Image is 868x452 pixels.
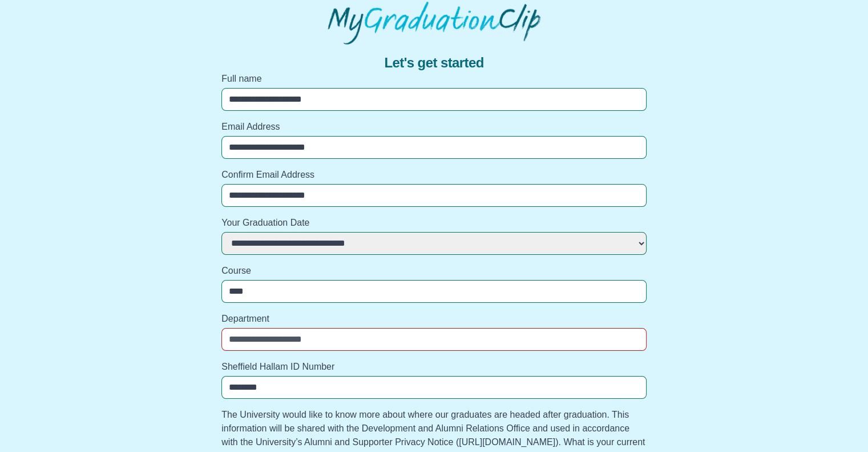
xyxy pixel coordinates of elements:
[221,360,647,374] label: Sheffield Hallam ID Number
[221,168,647,182] label: Confirm Email Address
[221,312,647,326] label: Department
[221,216,647,230] label: Your Graduation Date
[221,120,647,134] label: Email Address
[221,264,647,278] label: Course
[384,54,483,72] span: Let's get started
[221,72,647,86] label: Full name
